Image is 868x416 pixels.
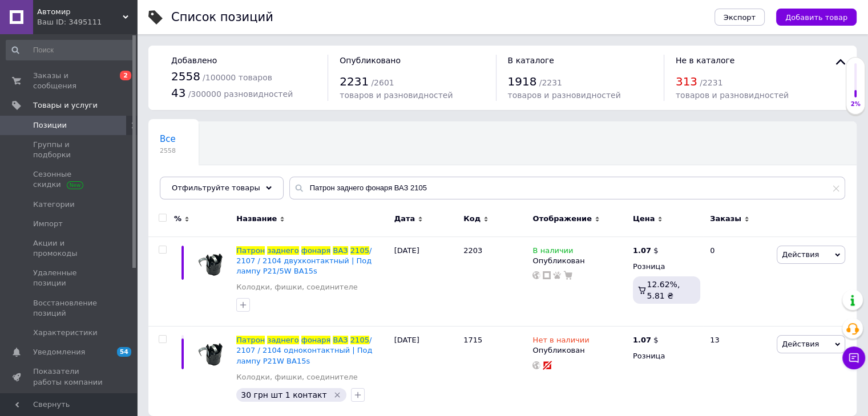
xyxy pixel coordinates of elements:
span: 2203 [463,246,482,255]
span: 2 [120,71,131,80]
span: Действия [782,340,819,348]
span: Показатели работы компании [33,366,106,387]
a: ПатронзаднегофонаряВАЗ2105/ 2107 / 2104 двухконтактный | Под лампу P21/5W BA15s [236,246,372,275]
span: 2558 [171,70,200,83]
img: Патрон заднего фонаря ВАЗ 2105 / 2107 / 2104 одноконтактный | Под лампу P21W BA15s [194,335,231,372]
div: 0 [703,236,774,327]
div: Ваш ID: 3495111 [37,17,137,27]
span: В наличии [532,246,573,258]
span: Группы и подборки [33,140,106,160]
span: 43 [171,86,185,100]
span: фонаря [301,336,331,344]
span: Сезонные скидки [33,169,106,190]
span: Добавлено [171,56,217,65]
span: товаров и разновидностей [676,91,789,100]
span: ВАЗ [333,336,348,344]
input: Поиск [6,40,135,60]
span: товаров и разновидностей [508,91,621,100]
span: 2105 [350,336,369,344]
span: Заказы [710,214,741,224]
span: Дата [394,214,415,224]
div: $ [633,335,659,345]
span: Действия [782,250,819,259]
span: 30 грн шт 1 контакт [241,390,326,399]
span: 2558 [160,146,176,155]
span: / 100000 товаров [203,73,272,82]
span: Уведомления [33,347,85,357]
span: / 300000 разновидностей [188,89,293,99]
div: Розница [633,351,700,361]
span: 313 [676,75,697,88]
div: 2% [846,100,865,108]
div: [DATE] [391,327,461,416]
span: Позиции [33,120,67,130]
span: Название [236,214,277,224]
span: Автомир [37,7,123,17]
button: Экспорт [714,9,765,26]
span: Восстановление позиций [33,298,106,319]
span: Импорт [33,219,63,229]
span: ВАЗ [333,246,348,255]
span: Характеристики [33,328,98,338]
span: В каталоге [508,56,554,65]
span: / 2107 / 2104 одноконтактный | Под лампу P21W BA15s [236,336,372,365]
span: / 2231 [700,78,722,87]
span: Код [463,214,481,224]
span: Патрон [236,336,265,344]
span: 1715 [463,336,482,344]
div: Список позиций [171,11,273,23]
span: товаров и разновидностей [340,91,453,100]
span: заднего [267,246,298,255]
span: / 2231 [539,78,562,87]
span: 1918 [508,75,537,88]
svg: Удалить метку [333,390,342,399]
span: / 2601 [371,78,394,87]
input: Поиск по названию позиции, артикулу и поисковым запросам [289,177,845,199]
span: Экспорт [724,13,756,22]
span: 12.62%, 5.81 ₴ [647,280,680,300]
span: Категории [33,199,75,210]
button: Добавить товар [776,9,857,26]
button: Чат с покупателем [842,346,865,369]
span: Не в каталоге [676,56,735,65]
div: Розница [633,262,700,272]
b: 1.07 [633,246,651,255]
span: Опубликовано [340,56,401,65]
span: Отфильтруйте товары [172,183,260,192]
div: Опубликован [532,256,627,266]
span: Товары и услуги [33,100,98,111]
span: 2105 [350,246,369,255]
span: 2231 [340,75,369,88]
span: % [174,214,181,224]
span: Удаленные позиции [33,268,106,288]
div: $ [633,246,659,256]
a: Колодки, фишки, соединителе [236,282,357,292]
span: фонаря [301,246,331,255]
a: Колодки, фишки, соединителе [236,372,357,382]
span: заднего [267,336,298,344]
span: Отображение [532,214,591,224]
span: / 2107 / 2104 двухконтактный | Под лампу P21/5W BA15s [236,246,372,275]
span: Нет в наличии [532,336,589,348]
span: Добавить товар [785,13,847,22]
div: Опубликован [532,345,627,356]
span: Заказы и сообщения [33,71,106,91]
div: 13 [703,327,774,416]
span: Все [160,134,176,144]
span: Цена [633,214,655,224]
span: Акции и промокоды [33,238,106,259]
span: Патрон [236,246,265,255]
span: 54 [117,347,131,357]
img: Патрон заднего фонаря ВАЗ 2105 / 2107 / 2104 двухконтактный | Под лампу P21/5W BA15s [194,246,231,282]
div: [DATE] [391,236,461,327]
b: 1.07 [633,336,651,344]
a: ПатронзаднегофонаряВАЗ2105/ 2107 / 2104 одноконтактный | Под лампу P21W BA15s [236,336,372,365]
